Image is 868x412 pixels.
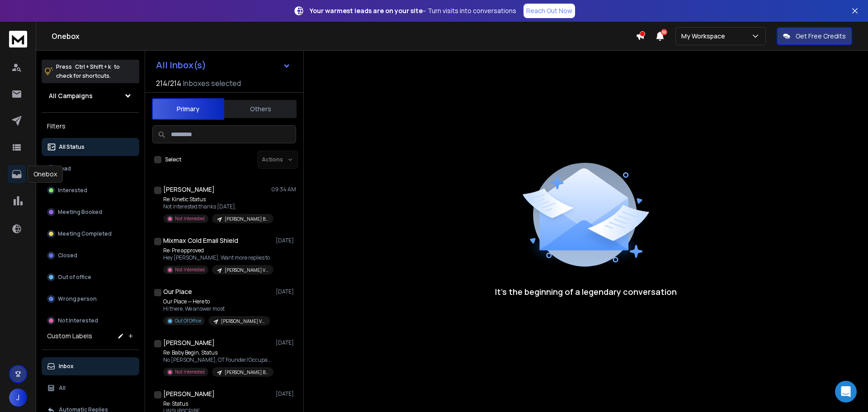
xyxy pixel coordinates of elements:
p: Closed [58,252,77,259]
p: [PERSON_NAME] Blast sand verified High Rev [225,369,268,376]
h1: [PERSON_NAME] [163,389,215,398]
p: Out Of Office [175,317,201,324]
img: logo [9,31,27,47]
p: Out of office [58,274,91,281]
p: Inbox [59,363,74,370]
p: Not Interested [175,215,205,222]
button: Lead [42,160,139,178]
h1: All Campaigns [49,91,93,100]
h3: Filters [42,120,139,133]
button: Primary [152,98,224,120]
button: Out of office [42,268,139,286]
p: [DATE] [276,339,296,346]
button: Inbox [42,357,139,375]
p: No [PERSON_NAME], OT Founder/Occupational [163,356,272,364]
p: [DATE] [276,288,296,295]
p: [PERSON_NAME] Viper blast [221,318,264,325]
p: Wrong person [58,295,97,303]
button: All Status [42,138,139,156]
button: Others [224,99,297,119]
button: Meeting Completed [42,225,139,243]
button: All [42,379,139,397]
p: It’s the beginning of a legendary conversation [495,285,677,298]
h1: Our Place [163,287,192,296]
div: Open Intercom Messenger [835,381,857,403]
strong: Your warmest leads are on your site [310,6,423,15]
button: All Campaigns [42,87,139,105]
p: Not Interested [58,317,98,324]
p: All [59,384,66,392]
p: 09:34 AM [271,186,296,193]
button: Wrong person [42,290,139,308]
label: Select [165,156,181,163]
button: Not Interested [42,312,139,330]
p: – Turn visits into conversations [310,6,516,15]
p: Reach Out Now [526,6,572,15]
button: J [9,388,27,407]
button: Meeting Booked [42,203,139,221]
p: Lead [58,165,71,172]
p: Not interested thanks [DATE], [163,203,272,210]
p: Re: Baby Begin, Status [163,349,272,356]
button: All Inbox(s) [149,56,298,74]
h1: All Inbox(s) [156,61,206,70]
h3: Custom Labels [47,331,92,341]
h1: [PERSON_NAME] [163,338,215,347]
p: Press to check for shortcuts. [56,62,120,81]
h3: Inboxes selected [183,78,241,89]
p: Not Interested [175,369,205,375]
p: All Status [59,143,85,151]
p: [PERSON_NAME] Viper blast [225,267,268,274]
p: Re: Pre approved [163,247,272,254]
p: Get Free Credits [796,32,846,41]
p: Meeting Booked [58,208,102,216]
p: Re: Status [163,400,272,407]
span: 214 / 214 [156,78,181,89]
h1: Onebox [52,31,636,42]
button: Closed [42,246,139,265]
p: Meeting Completed [58,230,112,237]
h1: [PERSON_NAME] [163,185,215,194]
p: [DATE] [276,237,296,244]
p: Hey [PERSON_NAME], Want more replies to [163,254,272,261]
p: My Workspace [681,32,729,41]
p: Hi there, We answer most [163,305,270,313]
div: Onebox [28,166,63,183]
button: Get Free Credits [777,27,852,45]
span: Ctrl + Shift + k [74,62,112,72]
h1: Mixmax Cold Email Shield [163,236,238,245]
span: 50 [661,29,667,35]
p: Interested [58,187,87,194]
button: Interested [42,181,139,199]
p: [PERSON_NAME] Blast sand verified High Rev [225,216,268,223]
a: Reach Out Now [524,4,575,18]
p: Re: Kinetic Status [163,196,272,203]
p: [DATE] [276,390,296,398]
p: Our Place — Here to [163,298,270,305]
p: Not Interested [175,266,205,273]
